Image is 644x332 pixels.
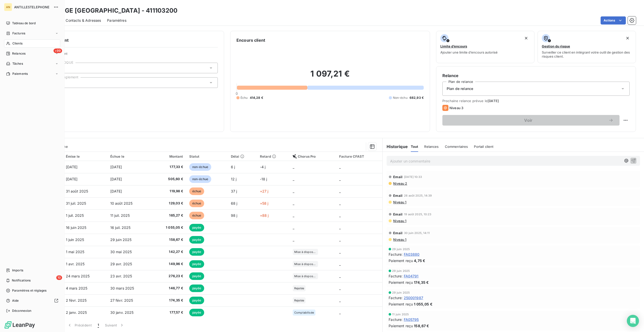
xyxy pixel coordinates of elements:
span: _ [339,298,341,302]
span: _ [339,165,341,169]
span: Prochaine relance prévue le [442,99,630,103]
span: 149,96 € [155,262,183,267]
span: [DATE] [488,99,499,103]
span: non-échue [189,175,211,183]
span: _ [339,189,341,193]
div: Montant [155,154,183,158]
span: Relances [424,145,439,149]
span: 1 avr. 2025 [66,262,85,266]
h3: COLLEGE [GEOGRAPHIC_DATA] - 411103200 [44,6,178,15]
span: Propriétés Client [41,52,218,59]
button: Limite d’encoursAjouter une limite d’encours autorisé [436,31,534,63]
span: 177,57 € [155,310,183,315]
span: 142,27 € [155,249,183,254]
span: Notifications [12,278,31,283]
span: Niveau 1 [393,238,406,242]
span: -18 j [260,177,267,181]
span: 29 avr. 2025 [110,262,132,266]
span: Niveau 3 [449,106,463,110]
span: 29 juin 2025 [392,269,410,272]
span: +88 j [260,213,269,218]
span: _ [339,262,341,266]
span: 174,35 € [414,280,429,285]
span: 129,03 € [155,201,183,206]
span: 31 août 2025 [66,189,88,193]
span: Portail client [474,145,493,149]
button: 1 [95,320,102,330]
span: non-échue [189,163,211,171]
h6: Historique [383,144,408,150]
span: 30 juin 2025, 14:11 [404,231,430,234]
span: Rejetée [294,287,304,290]
div: Émise le [66,154,104,158]
button: Actions [601,16,626,25]
span: payée [189,236,204,244]
span: 2 févr. 2025 [66,298,87,302]
span: 177,33 € [155,164,183,170]
span: 2 janv. 2025 [66,310,87,315]
div: Échue le [110,154,149,158]
span: Gestion du risque [542,44,570,48]
span: _ [293,238,294,242]
span: +27 j [260,189,269,193]
span: 31 juil. 2025 [66,201,86,205]
span: Relances [12,51,25,56]
div: Open Intercom Messenger [627,315,639,327]
span: Email [393,212,402,216]
div: Facture CFAST [339,154,380,158]
span: Échu [240,96,248,100]
span: Aide [12,298,19,303]
img: Logo LeanPay [4,321,35,329]
span: payée [189,248,204,256]
span: 27 févr. 2025 [110,298,133,302]
span: Mise à disposition du destinataire [294,250,316,253]
span: payée [189,284,204,292]
div: Chorus Pro [293,154,333,158]
span: Niveau 2 [393,181,407,185]
span: Facture : [389,317,402,322]
span: Rejetée [294,299,304,302]
span: _ [293,201,294,205]
span: Ajouter une limite d’encours autorisé [440,50,498,54]
span: Paiement reçu [389,323,413,328]
span: Non-échu [393,96,408,100]
span: payée [189,272,204,280]
span: Comptabilisée [294,311,314,314]
span: 1 [98,323,99,328]
button: Voir [442,115,620,126]
span: 0 [236,91,238,96]
span: Tâches [12,61,23,66]
h6: Informations client [31,37,218,43]
span: _ [339,238,341,242]
span: 1 mai 2025 [66,250,85,254]
span: Facture : [389,273,402,279]
span: Factures [12,31,25,36]
span: 4 mars 2025 [66,286,88,290]
h6: Relance [442,73,630,79]
span: 414,28 € [250,96,263,100]
span: 119,98 € [155,189,183,194]
span: Limite d’encours [440,44,467,48]
span: 11 juil. 2025 [110,213,130,218]
span: Plan de relance [447,86,473,91]
span: 158,67 € [155,237,183,242]
span: _ [339,213,341,218]
span: 1 juil. 2025 [66,213,84,218]
div: Délai [231,154,254,158]
span: _ [339,225,341,230]
span: 146,77 € [155,286,183,291]
span: 30 mars 2025 [110,286,134,290]
a: Aide [4,297,60,305]
span: 24 mars 2025 [66,274,90,278]
span: 23 avr. 2025 [110,274,132,278]
span: 1 055,05 € [414,301,433,307]
span: -4 j [260,165,266,169]
span: +99 [53,49,62,53]
span: Imports [12,268,23,273]
span: _ [339,274,341,278]
span: 10 août 2025 [110,201,133,205]
span: Paramètres [107,18,126,23]
span: 30 mai 2025 [110,250,132,254]
span: payée [189,309,204,316]
span: Paramètres et réglages [12,288,46,293]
